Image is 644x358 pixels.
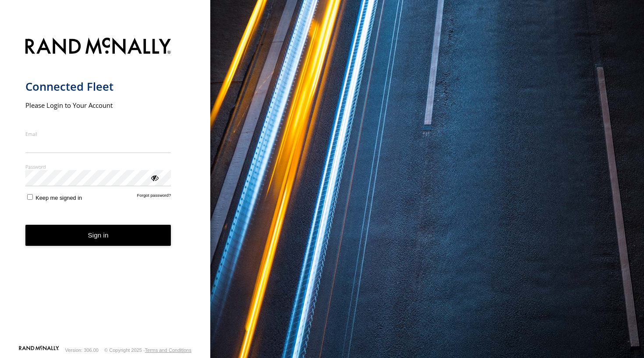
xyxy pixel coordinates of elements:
[137,193,171,201] a: Forgot password?
[25,79,171,94] h1: Connected Fleet
[19,346,59,354] a: Visit our Website
[25,101,171,110] h2: Please Login to Your Account
[25,225,171,246] button: Sign in
[25,131,171,137] label: Email
[25,163,171,170] label: Password
[65,347,99,353] div: Version: 306.00
[25,36,171,58] img: Rand McNally
[145,347,191,353] a: Terms and Conditions
[104,347,191,353] div: © Copyright 2025 -
[35,195,82,201] span: Keep me signed in
[25,32,185,345] form: main
[150,173,159,182] div: ViewPassword
[27,194,33,200] input: Keep me signed in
